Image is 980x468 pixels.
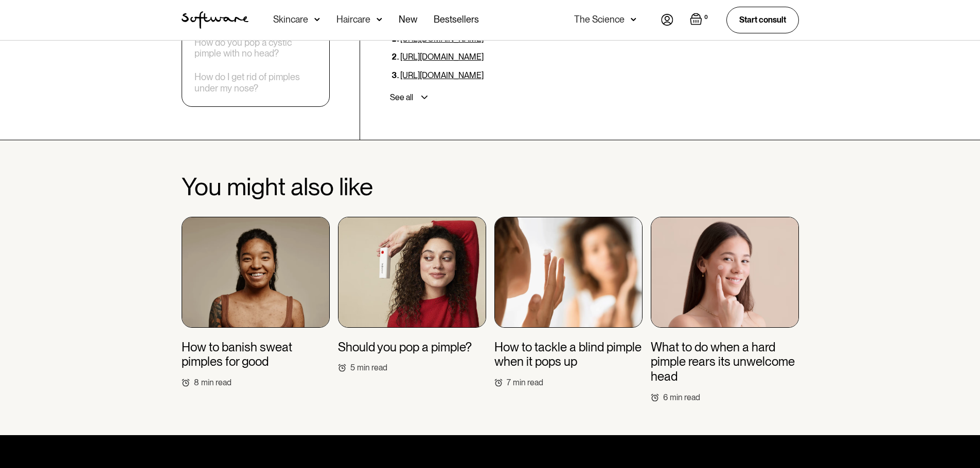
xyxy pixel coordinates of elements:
div: 0 [702,13,710,22]
div: min read [201,378,231,387]
a: How do you pop a cystic pimple with no head? [194,37,317,59]
a: How to banish sweat pimples for good8min read [182,217,330,388]
div: 8 [194,378,199,387]
a: How do I get rid of pimples under my nose? [194,71,317,93]
img: arrow down [377,14,382,25]
div: min read [357,363,387,372]
div: Haircare [336,14,370,25]
img: arrow down [314,14,320,25]
a: How to tackle a blind pimple when it pops up7min read [494,217,643,388]
h3: Should you pop a pimple? [338,340,472,355]
a: Start consult [726,7,799,33]
div: min read [513,378,543,387]
div: Skincare [273,14,308,25]
div: See all [390,92,413,103]
a: [URL][DOMAIN_NAME] [400,52,484,62]
a: [URL][DOMAIN_NAME] [400,70,484,80]
div: 6 [663,392,668,402]
div: 5 [350,363,355,372]
h3: How to tackle a blind pimple when it pops up [494,340,643,370]
h3: How to banish sweat pimples for good [182,340,330,370]
img: Software Logo [182,11,248,29]
div: The Science [574,14,625,25]
img: arrow down [631,14,636,25]
h2: You might also like [182,173,799,200]
div: 7 [507,378,511,387]
a: What to do when a hard pimple rears its unwelcome head6min read [651,217,799,403]
div: min read [670,392,700,402]
a: Should you pop a pimple?5min read [338,217,486,373]
a: home [182,11,248,29]
a: Open empty cart [690,13,710,27]
h3: What to do when a hard pimple rears its unwelcome head [651,340,799,384]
